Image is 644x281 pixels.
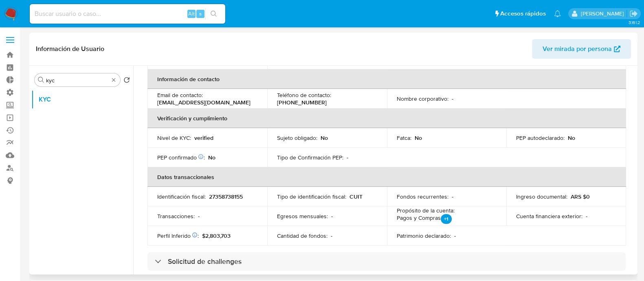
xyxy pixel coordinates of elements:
a: Notificaciones [554,10,561,17]
p: [PHONE_NUMBER] [277,99,327,106]
p: Identificación fiscal : [157,193,206,200]
input: Buscar usuario o caso... [30,9,225,19]
span: $2,803,703 [202,232,231,240]
p: Tipo de Confirmación PEP : [277,154,343,161]
p: - [198,212,200,220]
p: ARS $0 [571,193,590,200]
button: search-icon [205,8,222,20]
p: PEP autodeclarado : [516,134,565,142]
span: Alt [188,10,195,18]
p: - [331,232,332,239]
th: Verificación y cumplimiento [147,108,626,128]
p: - [347,154,348,161]
button: Volver al orden por defecto [123,77,130,86]
h3: Solicitud de challenges [168,257,242,266]
p: Egresos mensuales : [277,212,328,220]
p: Fatca : [397,134,411,142]
th: Datos transaccionales [147,167,626,187]
p: verified [194,134,213,142]
button: Borrar [110,77,117,83]
p: Ingreso documental : [516,193,567,200]
p: Perfil Inferido : [157,232,199,239]
p: No [208,154,215,161]
div: Solicitud de challenges [147,252,626,271]
p: Patrimonio declarado : [397,232,451,239]
p: - [586,212,587,220]
p: - [452,95,453,102]
a: Salir [629,9,638,18]
p: Tipo de identificación fiscal : [277,193,346,200]
h1: Información de Usuario [36,45,104,53]
p: Teléfono de contacto : [277,91,331,99]
p: No [321,134,328,142]
p: Propósito de la cuenta : [397,207,455,214]
p: Nivel de KYC : [157,134,191,142]
p: Nombre corporativo : [397,95,448,102]
p: Fondos recurrentes : [397,193,448,200]
p: Sujeto obligado : [277,134,317,142]
span: s [199,10,202,18]
span: Ver mirada por persona [543,39,612,59]
button: Buscar [38,77,44,83]
button: Ver mirada por persona [532,39,631,59]
p: Pagos y Compras [397,214,452,226]
p: - [454,232,456,239]
p: Transacciones : [157,212,195,220]
p: +1 [441,214,452,224]
p: Cuenta financiera exterior : [516,212,582,220]
p: - [452,193,453,200]
p: yanina.loff@mercadolibre.com [580,10,626,18]
p: - [331,212,333,220]
p: CUIT [349,193,363,200]
button: KYC [31,90,133,109]
th: Información de contacto [147,69,626,89]
p: Email de contacto : [157,91,203,99]
p: Cantidad de fondos : [277,232,327,239]
p: PEP confirmado : [157,154,205,161]
p: 27358738155 [209,193,243,200]
p: [EMAIL_ADDRESS][DOMAIN_NAME] [157,99,251,106]
p: No [415,134,422,142]
span: Accesos rápidos [500,9,546,18]
p: No [568,134,575,142]
input: Buscar [46,77,109,84]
